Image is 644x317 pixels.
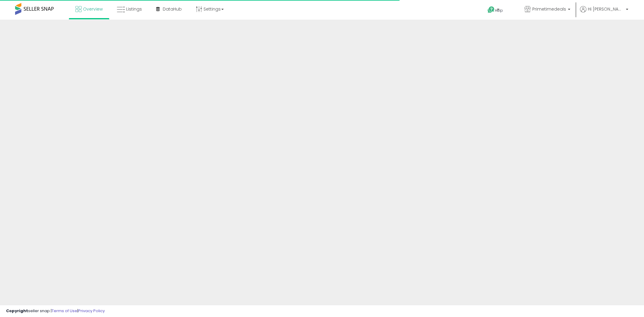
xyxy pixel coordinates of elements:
i: Get Help [487,6,495,14]
span: Hi [PERSON_NAME] [588,6,624,12]
span: Listings [126,6,142,12]
a: Hi [PERSON_NAME] [580,6,628,20]
span: Help [495,8,503,13]
span: Primetimedeals [532,6,566,12]
span: DataHub [163,6,182,12]
span: Overview [83,6,103,12]
a: Help [483,2,515,20]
